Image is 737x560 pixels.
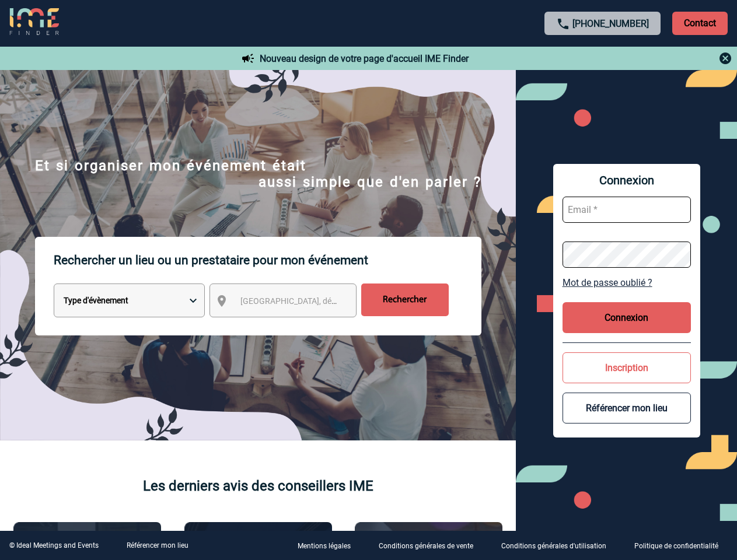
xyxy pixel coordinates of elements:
[54,237,481,283] p: Rechercher un lieu ou un prestataire pour mon événement
[369,540,492,551] a: Conditions générales de vente
[9,541,99,549] div: © Ideal Meetings and Events
[563,173,691,187] span: Connexion
[563,302,691,333] button: Connexion
[127,541,188,549] a: Référencer mon lieu
[563,393,691,423] button: Référencer mon lieu
[288,540,369,551] a: Mentions légales
[298,542,351,551] p: Mentions légales
[634,542,718,551] p: Politique de confidentialité
[492,540,625,551] a: Conditions générales d'utilisation
[379,542,473,551] p: Conditions générales de vente
[240,296,403,306] span: [GEOGRAPHIC_DATA], département, région...
[563,352,691,383] button: Inscription
[625,540,737,551] a: Politique de confidentialité
[501,542,606,551] p: Conditions générales d'utilisation
[361,283,449,316] input: Rechercher
[556,17,570,31] img: call-24-px.png
[672,12,728,35] p: Contact
[572,18,649,29] a: [PHONE_NUMBER]
[563,277,691,288] a: Mot de passe oublié ?
[563,197,691,223] input: Email *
